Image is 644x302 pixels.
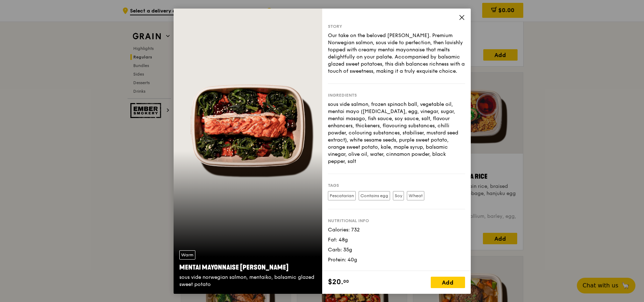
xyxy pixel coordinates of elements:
span: $20. [328,277,343,287]
label: Soy [393,191,404,200]
div: Fat: 48g [328,236,465,244]
div: Warm [179,250,195,260]
div: Tags [328,183,465,188]
div: Protein: 40g [328,256,465,263]
div: sous vide salmon, frozen spinach ball, vegetable oil, mentai mayo ([MEDICAL_DATA], egg, vinegar, ... [328,101,465,165]
label: Wheat [407,191,424,200]
div: sous vide norwegian salmon, mentaiko, balsamic glazed sweet potato [179,274,316,288]
div: Ingredients [328,92,465,98]
div: Calories: 732 [328,226,465,234]
span: 00 [343,278,349,284]
div: Carb: 35g [328,246,465,254]
div: Story [328,24,465,29]
label: Pescatarian [328,191,356,200]
div: Mentai Mayonnaise [PERSON_NAME] [179,262,316,272]
div: Nutritional info [328,218,465,224]
div: Our take on the beloved [PERSON_NAME]. Premium Norwegian salmon, sous vide to perfection, then la... [328,32,465,75]
label: Contains egg [359,191,390,200]
div: Add [431,277,465,288]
